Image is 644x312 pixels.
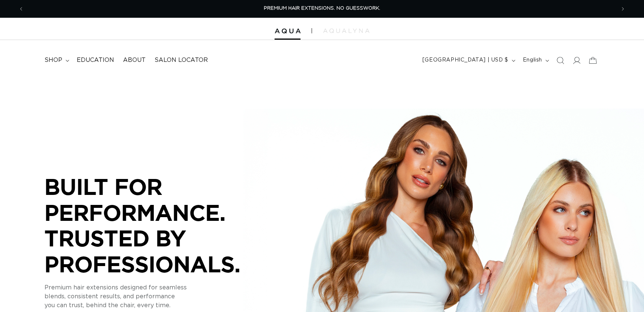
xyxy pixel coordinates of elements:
[552,52,568,69] summary: Search
[77,56,114,64] span: Education
[523,56,542,64] span: English
[119,52,150,69] a: About
[323,29,369,33] img: aqualyna.com
[418,53,518,67] button: [GEOGRAPHIC_DATA] | USD $
[44,56,62,64] span: shop
[518,53,552,67] button: English
[44,283,267,310] p: Premium hair extensions designed for seamless blends, consistent results, and performance you can...
[615,2,631,16] button: Next announcement
[422,56,508,64] span: [GEOGRAPHIC_DATA] | USD $
[44,174,267,277] p: BUILT FOR PERFORMANCE. TRUSTED BY PROFESSIONALS.
[40,52,72,69] summary: shop
[275,29,301,34] img: Aqua Hair Extensions
[123,56,146,64] span: About
[150,52,212,69] a: Salon Locator
[13,2,29,16] button: Previous announcement
[72,52,119,69] a: Education
[155,56,208,64] span: Salon Locator
[264,6,380,11] span: PREMIUM HAIR EXTENSIONS. NO GUESSWORK.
